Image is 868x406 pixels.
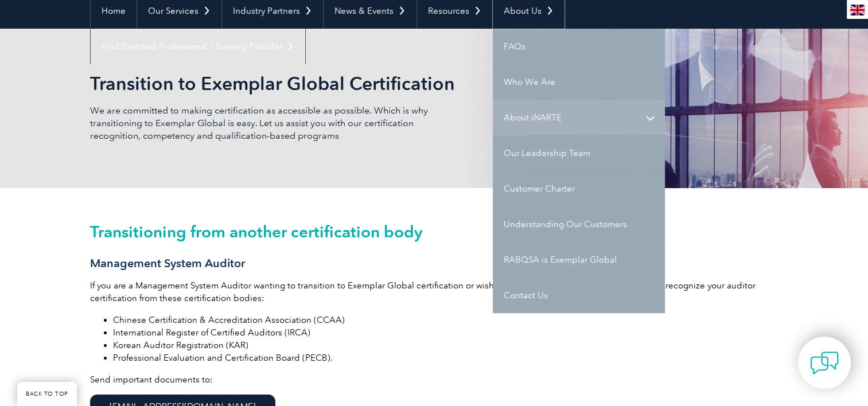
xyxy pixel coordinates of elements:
[90,104,434,142] p: We are committed to making certification as accessible as possible. Which is why transitioning to...
[850,5,865,15] img: en
[810,349,839,377] img: contact-chat.png
[113,352,779,364] li: Professional Evaluation and Certification Board (PECB).
[17,382,77,406] a: BACK TO TOP
[493,242,665,278] a: RABQSA is Exemplar Global
[493,64,665,100] a: Who We Are
[90,222,779,241] h2: Transitioning from another certification body
[493,29,665,64] a: FAQs
[90,256,779,271] h3: Management System Auditor
[493,171,665,206] a: Customer Charter
[90,279,779,304] p: If you are a Management System Auditor wanting to transition to Exemplar Global certification or ...
[493,206,665,242] a: Understanding Our Customers
[493,135,665,171] a: Our Leadership Team
[493,278,665,313] a: Contact Us
[113,339,779,352] li: Korean Auditor Registration (KAR)
[113,326,779,339] li: International Register of Certified Auditors (IRCA)
[90,75,572,93] h2: Transition to Exemplar Global Certification
[91,29,305,64] a: Find Certified Professional / Training Provider
[493,100,665,135] a: About iNARTE
[113,314,779,326] li: Chinese Certification & Accreditation Association (CCAA)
